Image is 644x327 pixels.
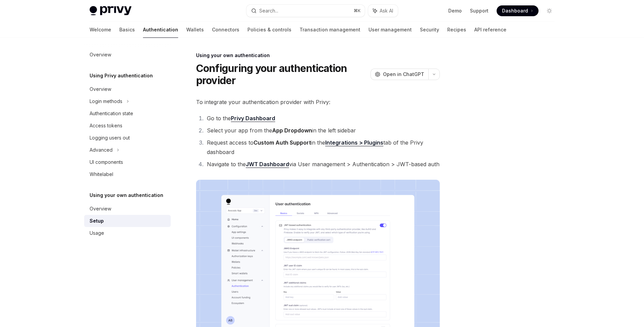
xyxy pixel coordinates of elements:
div: Advanced [90,146,113,154]
div: Overview [90,51,111,59]
a: Integrations > Plugins [325,139,383,146]
a: Setup [84,215,171,227]
a: Privy Dashboard [231,115,275,122]
div: Login methods [90,97,122,105]
a: Overview [84,83,171,95]
span: Dashboard [502,7,528,14]
div: UI components [90,158,123,166]
a: Demo [448,7,462,14]
a: Wallets [186,22,204,38]
div: Setup [90,217,104,225]
span: Ask AI [380,7,393,14]
a: Access tokens [84,120,171,132]
a: User management [368,22,412,38]
a: Overview [84,49,171,61]
div: Using your own authentication [196,52,440,59]
span: Open in ChatGPT [383,71,424,78]
li: Go to the [205,114,440,123]
li: Navigate to the via User management > Authentication > JWT-based auth [205,159,440,169]
a: Security [420,22,439,38]
a: Authentication state [84,107,171,120]
strong: Custom Auth Support [254,139,311,146]
a: Support [470,7,488,14]
span: To integrate your authentication provider with Privy: [196,97,440,107]
div: Usage [90,229,104,237]
div: Authentication state [90,109,133,118]
a: Overview [84,203,171,215]
div: Search... [259,7,278,15]
button: Open in ChatGPT [371,69,428,80]
a: JWT Dashboard [246,161,289,168]
a: Policies & controls [247,22,291,38]
a: Basics [119,22,135,38]
div: Overview [90,205,111,213]
div: Logging users out [90,134,130,142]
a: Whitelabel [84,168,171,180]
h1: Configuring your authentication provider [196,62,368,86]
div: Overview [90,85,111,93]
strong: App Dropdown [272,127,312,134]
img: light logo [90,6,132,16]
a: Authentication [143,22,178,38]
a: Dashboard [497,5,539,16]
span: ⌘ K [354,8,361,14]
button: Toggle dark mode [544,5,555,16]
li: Select your app from the in the left sidebar [205,126,440,135]
a: Transaction management [300,22,360,38]
button: Ask AI [368,5,398,17]
h5: Using Privy authentication [90,72,153,80]
a: Welcome [90,22,111,38]
button: Search...⌘K [246,5,365,17]
li: Request access to in the tab of the Privy dashboard [205,138,440,157]
a: API reference [474,22,506,38]
a: UI components [84,156,171,168]
a: Connectors [212,22,239,38]
div: Whitelabel [90,170,113,178]
a: Recipes [447,22,466,38]
a: Usage [84,227,171,239]
a: Logging users out [84,132,171,144]
h5: Using your own authentication [90,191,163,199]
div: Access tokens [90,122,122,130]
